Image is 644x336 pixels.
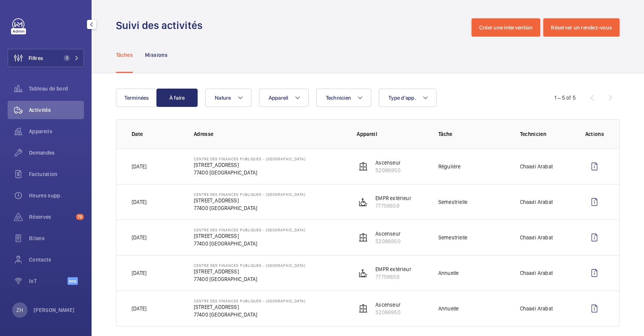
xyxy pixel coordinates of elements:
button: Type d'app. [379,89,436,107]
p: Centre des finances publiques - [GEOGRAPHIC_DATA] [194,228,306,232]
p: Régulière [438,163,461,170]
p: [STREET_ADDRESS] [194,161,306,169]
span: Appareil [269,95,288,101]
span: Appareils [29,128,84,135]
p: 77400 [GEOGRAPHIC_DATA] [194,275,306,283]
span: 75 [76,214,84,220]
p: 77400 [GEOGRAPHIC_DATA] [194,204,306,212]
p: [DATE] [132,198,147,206]
span: IoT [29,277,68,285]
p: 52086950 [375,237,401,245]
span: 1 [64,55,70,61]
p: Ascenseur [375,230,401,237]
img: elevator.svg [359,233,368,242]
span: Réserves [29,213,73,221]
p: Semestrielle [438,198,467,206]
button: Créer une intervention [472,18,541,37]
span: Filtres [29,54,43,62]
p: [DATE] [132,269,147,277]
div: 1 – 5 of 5 [554,94,576,102]
button: Nature [205,89,251,107]
button: Technicien [316,89,372,107]
p: 52086950 [375,309,401,316]
p: Annuelle [438,305,459,312]
span: Beta [68,277,78,285]
p: Centre des finances publiques - [GEOGRAPHIC_DATA] [194,192,306,197]
span: Activités [29,106,84,114]
p: Centre des finances publiques - [GEOGRAPHIC_DATA] [194,263,306,268]
p: 77758659 [375,202,411,210]
p: Appareil [357,130,426,138]
span: Technicien [326,95,351,101]
span: Facturation [29,170,84,178]
button: Terminées [116,89,157,107]
p: Chaadi Arabat [520,269,553,277]
p: 77400 [GEOGRAPHIC_DATA] [194,311,306,318]
button: Filtres1 [8,49,84,67]
p: Ascenseur [375,301,401,309]
img: platform_lift.svg [359,197,368,207]
p: Chaadi Arabat [520,198,553,206]
span: Nature [215,95,231,101]
p: [DATE] [132,163,147,170]
p: Date [132,130,182,138]
p: [DATE] [132,305,147,312]
p: [STREET_ADDRESS] [194,303,306,311]
img: elevator.svg [359,162,368,171]
span: Heures supp. [29,192,84,199]
p: [PERSON_NAME] [34,306,75,314]
button: À faire [156,89,198,107]
p: ZH [16,306,23,314]
p: 52086950 [375,166,401,174]
button: Réserver un rendez-vous [543,18,620,37]
p: Chaadi Arabat [520,234,553,241]
p: EMPR extérieur [375,194,411,202]
p: Tâches [116,51,133,59]
h1: Suivi des activités [116,18,207,32]
p: EMPR extérieur [375,265,411,273]
span: Type d'app. [388,95,416,101]
p: Semestrielle [438,234,467,241]
span: Demandes [29,149,84,157]
p: [DATE] [132,234,147,241]
p: Chaadi Arabat [520,163,553,170]
p: 77400 [GEOGRAPHIC_DATA] [194,240,306,247]
p: Actions [585,130,604,138]
span: Contacts [29,256,84,263]
p: Technicien [520,130,573,138]
p: Missions [145,51,167,59]
span: Tableau de bord [29,85,84,92]
p: Tâche [438,130,508,138]
p: Chaadi Arabat [520,305,553,312]
p: [STREET_ADDRESS] [194,268,306,275]
p: Adresse [194,130,345,138]
p: Annuelle [438,269,459,277]
img: platform_lift.svg [359,268,368,278]
button: Appareil [259,89,309,107]
p: Centre des finances publiques - [GEOGRAPHIC_DATA] [194,299,306,303]
p: 77758659 [375,273,411,281]
img: elevator.svg [359,304,368,313]
p: [STREET_ADDRESS] [194,197,306,204]
p: Centre des finances publiques - [GEOGRAPHIC_DATA] [194,157,306,161]
p: Ascenseur [375,159,401,166]
p: 77400 [GEOGRAPHIC_DATA] [194,169,306,176]
span: Bilans [29,234,84,242]
p: [STREET_ADDRESS] [194,232,306,240]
